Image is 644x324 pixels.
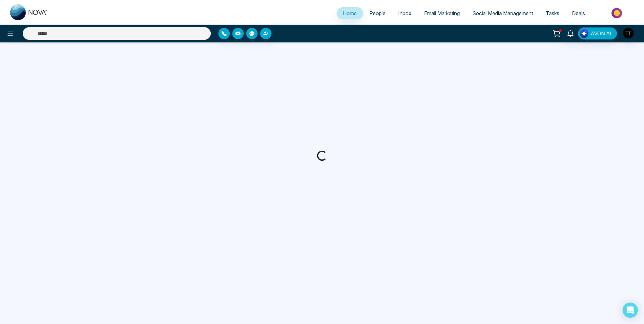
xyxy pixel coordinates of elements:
[398,10,411,16] span: Inbox
[343,10,357,16] span: Home
[578,27,617,39] button: AVON AI
[572,10,585,16] span: Deals
[424,10,460,16] span: Email Marketing
[623,28,634,39] img: User Avatar
[472,10,533,16] span: Social Media Management
[594,6,640,20] img: Market-place.gif
[369,10,386,16] span: People
[392,7,418,19] a: Inbox
[10,4,48,20] img: Nova CRM Logo
[566,7,591,19] a: Deals
[591,30,611,37] span: AVON AI
[546,10,559,16] span: Tasks
[337,7,363,19] a: Home
[623,303,638,318] div: Open Intercom Messenger
[539,7,566,19] a: Tasks
[418,7,466,19] a: Email Marketing
[363,7,392,19] a: People
[466,7,539,19] a: Social Media Management
[580,29,588,38] img: Lead Flow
